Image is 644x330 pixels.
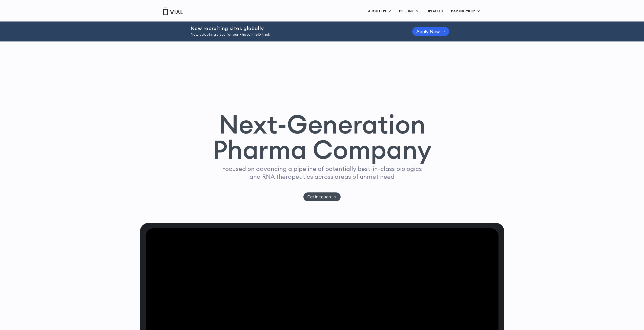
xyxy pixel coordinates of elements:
a: Get in touch [303,192,341,201]
a: ABOUT USMenu Toggle [364,7,395,16]
a: UPDATES [422,7,447,16]
h1: Next-Generation Pharma Company [213,112,432,163]
a: PIPELINEMenu Toggle [395,7,422,16]
a: Apply Now [412,27,449,36]
span: Get in touch [307,195,331,199]
p: Focused on advancing a pipeline of potentially best-in-class biologics and RNA therapeutics acros... [220,165,424,181]
a: PARTNERSHIPMenu Toggle [447,7,484,16]
h2: Now recruiting sites globally [191,26,400,31]
p: Now selecting sites for our Phase II IBD trial! [191,32,400,37]
span: Apply Now [416,30,440,33]
img: Vial Logo [163,8,183,15]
